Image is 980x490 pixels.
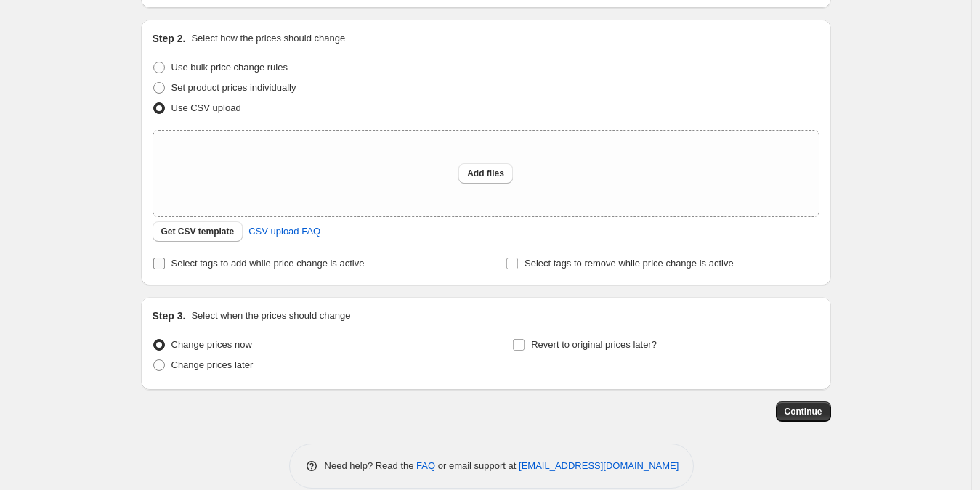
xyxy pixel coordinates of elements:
span: Use bulk price change rules [171,62,288,73]
span: CSV upload FAQ [248,224,320,239]
p: Select how the prices should change [191,31,345,46]
button: Continue [776,401,831,422]
h2: Step 3. [153,309,186,323]
p: Select when the prices should change [191,309,350,323]
span: Use CSV upload [171,102,241,113]
span: Set product prices individually [171,82,296,93]
span: Need help? Read the [325,460,417,471]
span: Get CSV template [161,226,235,237]
span: Continue [785,406,822,417]
button: Get CSV template [153,221,243,242]
h2: Step 2. [153,31,186,46]
a: FAQ [416,460,435,471]
span: Revert to original prices later? [531,339,657,350]
span: Add files [467,168,504,179]
span: or email support at [435,460,519,471]
span: Select tags to remove while price change is active [525,258,734,269]
span: Change prices now [171,339,252,350]
button: Add files [458,163,513,184]
a: [EMAIL_ADDRESS][DOMAIN_NAME] [519,460,679,471]
a: CSV upload FAQ [240,220,329,243]
span: Select tags to add while price change is active [171,258,365,269]
span: Change prices later [171,359,254,370]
